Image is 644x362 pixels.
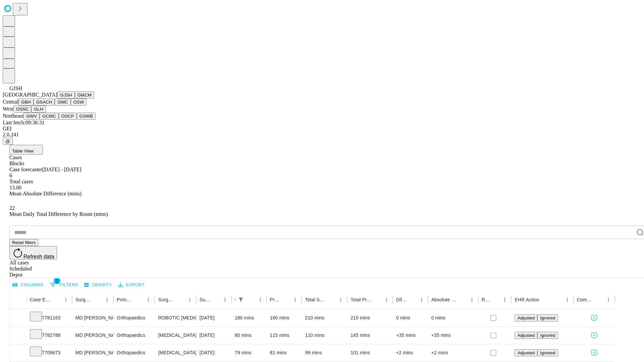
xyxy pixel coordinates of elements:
[75,327,110,344] div: MD [PERSON_NAME] [PERSON_NAME] Md
[116,280,146,290] button: Export
[200,344,228,361] div: [DATE]
[281,295,290,304] button: Sort
[5,139,10,144] span: @
[42,167,81,172] span: [DATE] - [DATE]
[13,347,23,359] button: Expand
[537,314,558,321] button: Ignored
[200,327,228,344] div: [DATE]
[48,280,80,290] button: Show filters
[396,344,425,361] div: +2 mins
[9,173,12,178] span: 6
[235,297,235,302] div: Scheduled In Room Duration
[30,297,51,302] div: Case Epic Id
[55,99,70,106] button: GMC
[144,295,153,304] button: Menu
[9,211,108,217] span: Mean Daily Total Difference by Room (mins)
[3,138,13,145] button: @
[270,344,299,361] div: 81 mins
[75,309,110,326] div: MD [PERSON_NAME] [PERSON_NAME] Md
[200,309,228,326] div: [DATE]
[491,295,500,304] button: Sort
[235,327,263,344] div: 80 mins
[515,349,537,356] button: Adjusted
[235,309,263,326] div: 180 mins
[13,312,23,324] button: Expand
[500,295,509,304] button: Menu
[235,344,263,361] div: 79 mins
[431,297,457,302] div: Absolute Difference
[31,106,46,113] button: GLH
[540,315,555,320] span: Ignored
[30,327,69,344] div: 7782788
[13,330,23,342] button: Expand
[396,327,425,344] div: +35 mins
[11,280,45,290] button: Select columns
[305,309,344,326] div: 210 mins
[540,350,555,355] span: Ignored
[270,297,281,302] div: Predicted In Room Duration
[537,332,558,339] button: Ignored
[3,126,641,132] div: GEI
[9,185,21,190] span: 13.00
[382,295,391,304] button: Menu
[3,113,23,119] span: Northeast
[18,99,34,106] button: GBH
[176,295,185,304] button: Sort
[117,327,151,344] div: Orthopaedics
[372,295,382,304] button: Sort
[117,297,133,302] div: Primary Service
[23,113,40,120] button: GWV
[83,280,114,290] button: Density
[540,295,549,304] button: Sort
[61,295,70,304] button: Menu
[336,295,345,304] button: Menu
[408,295,417,304] button: Sort
[30,344,69,361] div: 7709673
[77,113,96,120] button: GSWB
[9,191,82,196] span: Mean Absolute Difference (mins)
[40,113,59,120] button: GCMC
[517,315,535,320] span: Adjusted
[75,92,94,99] button: GMCM
[158,327,193,344] div: [MEDICAL_DATA] [MEDICAL_DATA]
[3,106,13,112] span: West
[52,295,61,304] button: Sort
[12,148,34,154] span: Table View
[220,295,230,304] button: Menu
[59,113,77,120] button: OSCP
[305,344,344,361] div: 99 mins
[351,344,389,361] div: 101 mins
[517,333,535,338] span: Adjusted
[270,309,299,326] div: 180 mins
[71,99,87,106] button: OSW
[9,239,38,246] button: Reset filters
[3,132,641,138] div: 2.0.241
[515,314,537,321] button: Adjusted
[351,327,389,344] div: 145 mins
[57,92,75,99] button: GJSH
[290,295,300,304] button: Menu
[540,333,555,338] span: Ignored
[158,309,193,326] div: ROBOTIC [MEDICAL_DATA] KNEE TOTAL
[305,297,326,302] div: Total Scheduled Duration
[236,295,246,304] div: 1 active filter
[23,254,54,259] span: Refresh data
[515,297,539,302] div: EHR Action
[482,297,490,302] div: Resolved in EHR
[431,327,475,344] div: +35 mins
[396,297,407,302] div: Difference
[327,295,336,304] button: Sort
[12,240,36,245] span: Reset filters
[517,350,535,355] span: Adjusted
[3,92,57,98] span: [GEOGRAPHIC_DATA]
[158,344,193,361] div: [MEDICAL_DATA] WITH [MEDICAL_DATA] REPAIR
[236,295,246,304] button: Show filters
[270,327,299,344] div: 115 mins
[211,295,220,304] button: Sort
[3,120,45,125] span: Last fetch: 09:36:31
[537,349,558,356] button: Ignored
[417,295,426,304] button: Menu
[75,297,92,302] div: Surgeon Name
[351,309,389,326] div: 210 mins
[9,179,33,184] span: Total cases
